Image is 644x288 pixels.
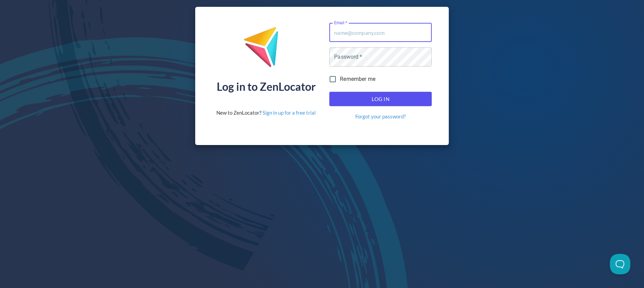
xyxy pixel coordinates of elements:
div: New to ZenLocator? [216,109,316,116]
img: ZenLocator [243,27,289,73]
div: Log in to ZenLocator [217,81,316,92]
a: Forgot your password? [355,113,406,120]
iframe: Toggle Customer Support [610,254,630,274]
span: Remember me [340,75,375,83]
input: name@company.com [329,23,432,42]
span: Log In [337,95,424,103]
a: Sign in up for a free trial [262,110,316,116]
button: Log In [329,92,432,106]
